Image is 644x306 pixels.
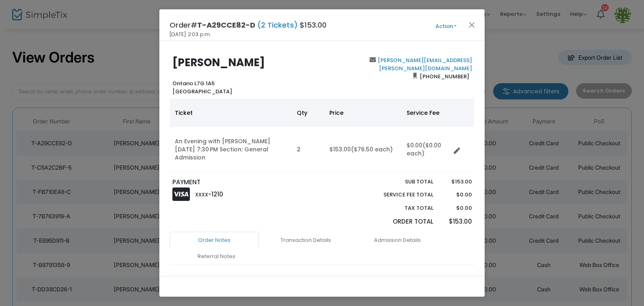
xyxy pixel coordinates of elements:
[324,99,402,127] th: Price
[261,232,350,249] a: Transaction Details
[467,19,477,30] button: Close
[364,217,433,226] p: Order Total
[170,232,259,249] a: Order Notes
[292,127,324,172] td: 2
[172,248,261,265] a: Referral Notes
[402,99,450,127] th: Service Fee
[197,20,255,30] span: T-A29CCE82-D
[407,141,441,157] span: ($0.00 each)
[441,217,472,226] p: $153.00
[324,127,402,172] td: $153.00
[417,70,472,83] span: [PHONE_NUMBER]
[170,127,292,172] td: An Evening with [PERSON_NAME] [DATE] 7:30 PM Section: General Admission
[170,99,292,127] th: Ticket
[172,178,318,187] p: PAYMENT
[255,20,300,30] span: (2 Tickets)
[441,191,472,199] p: $0.00
[351,145,393,153] span: ($76.50 each)
[364,191,433,199] p: Service Fee Total
[208,190,223,198] span: -1210
[364,204,433,212] p: Tax Total
[441,204,472,212] p: $0.00
[195,191,208,198] span: XXXX
[441,178,472,186] p: $153.00
[172,55,265,70] b: [PERSON_NAME]
[172,80,232,95] b: Ontario L7G 1A5 [GEOGRAPHIC_DATA]
[170,19,326,30] h4: Order# $153.00
[402,127,450,172] td: $0.00
[376,56,472,72] a: [PERSON_NAME][EMAIL_ADDRESS][PERSON_NAME][DOMAIN_NAME]
[170,99,474,172] div: Data table
[292,99,324,127] th: Qty
[352,232,442,249] a: Admission Details
[422,22,470,31] button: Action
[364,178,433,186] p: Sub total
[170,30,211,39] span: [DATE] 2:03 p.m.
